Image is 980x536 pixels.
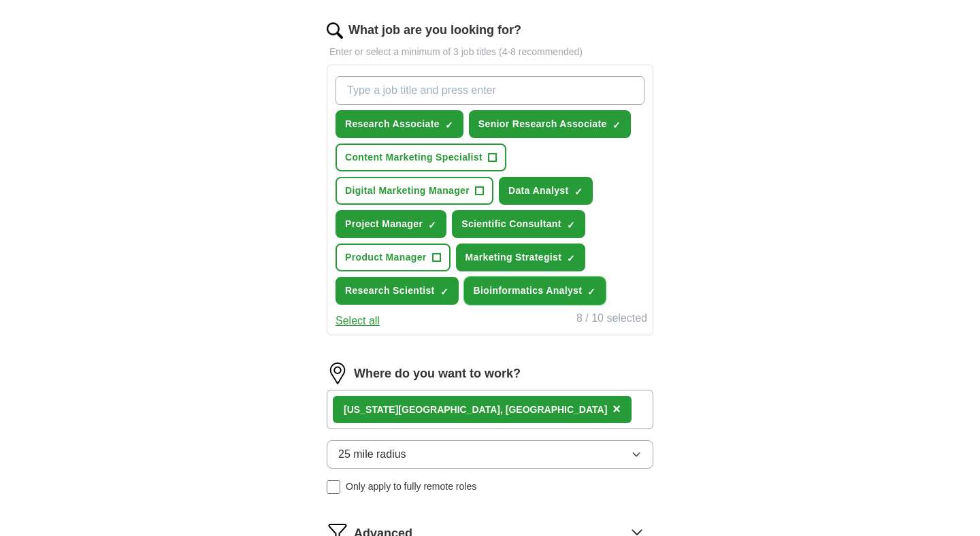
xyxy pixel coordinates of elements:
[345,284,435,298] span: Research Scientist
[574,186,583,197] span: ✓
[327,45,653,59] p: Enter or select a minimum of 3 job titles (4-8 recommended)
[327,363,348,384] img: location.png
[336,144,506,171] button: Content Marketing Specialist
[345,117,440,131] span: Research Associate
[612,399,621,420] button: ×
[348,21,521,39] label: What job are you looking for?
[327,440,653,469] button: 25 mile radius
[499,177,593,205] button: Data Analyst✓
[478,117,607,131] span: Senior Research Associate
[338,446,406,463] span: 25 mile radius
[587,286,595,297] span: ✓
[336,177,493,205] button: Digital Marketing Manager
[336,313,380,329] button: Select all
[508,184,569,198] span: Data Analyst
[345,250,427,265] span: Product Manager
[336,110,463,138] button: Research Associate✓
[612,120,621,131] span: ✓
[336,76,644,105] input: Type a job title and press enter
[344,403,607,417] div: [US_STATE][GEOGRAPHIC_DATA], [GEOGRAPHIC_DATA]
[345,150,483,165] span: Content Marketing Specialist
[469,110,631,138] button: Senior Research Associate✓
[327,22,343,39] img: search.png
[346,480,476,494] span: Only apply to fully remote roles
[345,184,470,198] span: Digital Marketing Manager
[445,120,453,131] span: ✓
[567,220,575,231] span: ✓
[336,277,459,305] button: Research Scientist✓
[461,217,561,231] span: Scientific Consultant
[612,401,621,416] span: ×
[567,253,575,264] span: ✓
[452,210,585,238] button: Scientific Consultant✓
[354,365,521,383] label: Where do you want to work?
[327,480,340,494] input: Only apply to fully remote roles
[336,244,451,271] button: Product Manager
[440,286,448,297] span: ✓
[428,220,436,231] span: ✓
[464,277,606,305] button: Bioinformatics Analyst✓
[576,310,647,329] div: 8 / 10 selected
[336,210,446,238] button: Project Manager✓
[345,217,423,231] span: Project Manager
[465,250,562,265] span: Marketing Strategist
[474,284,583,298] span: Bioinformatics Analyst
[456,244,586,271] button: Marketing Strategist✓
